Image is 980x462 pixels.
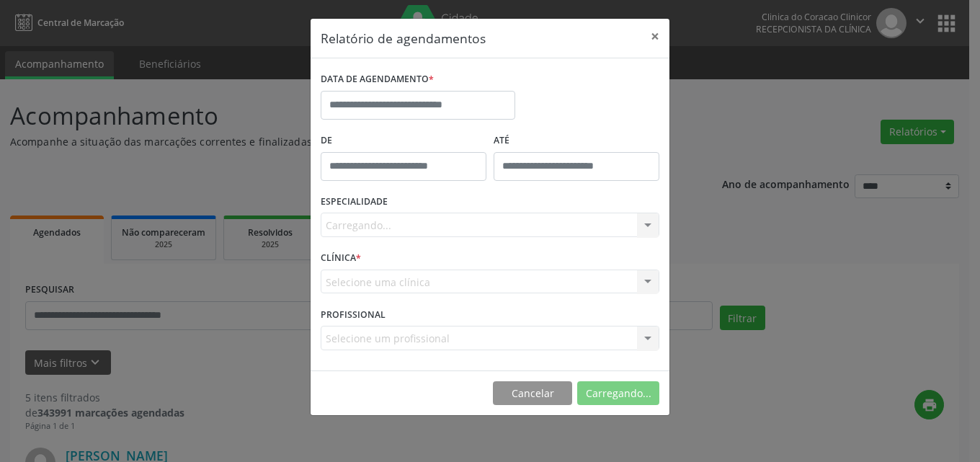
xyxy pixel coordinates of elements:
[321,191,388,213] label: ESPECIALIDADE
[321,130,486,152] label: De
[321,29,486,48] h5: Relatório de agendamentos
[494,130,659,152] label: ATÉ
[321,247,361,270] label: CLÍNICA
[321,303,386,326] label: PROFISSIONAL
[577,381,659,406] button: Carregando...
[641,19,669,54] button: Close
[493,381,572,406] button: Cancelar
[321,68,434,91] label: DATA DE AGENDAMENTO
